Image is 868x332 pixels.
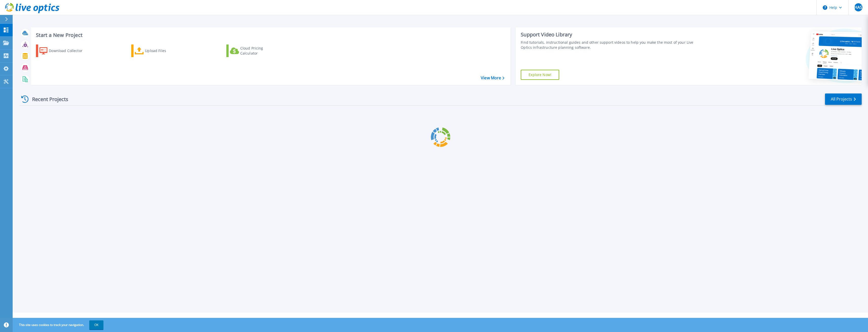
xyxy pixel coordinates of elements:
span: HAS [854,5,862,9]
div: Support Video Library [521,31,701,38]
h3: Start a New Project [36,32,504,38]
a: View More [481,76,504,80]
span: This site uses cookies to track your navigation. [14,320,103,329]
div: Cloud Pricing Calculator [240,46,281,56]
div: Download Collector [49,46,89,56]
div: Recent Projects [19,93,75,105]
a: All Projects [825,93,862,105]
a: Download Collector [36,44,92,57]
div: Upload Files [145,46,185,56]
div: Find tutorials, instructional guides and other support videos to help you make the most of your L... [521,40,701,50]
button: OK [89,320,103,329]
a: Upload Files [131,44,188,57]
a: Explore Now! [521,70,559,80]
a: Cloud Pricing Calculator [226,44,283,57]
